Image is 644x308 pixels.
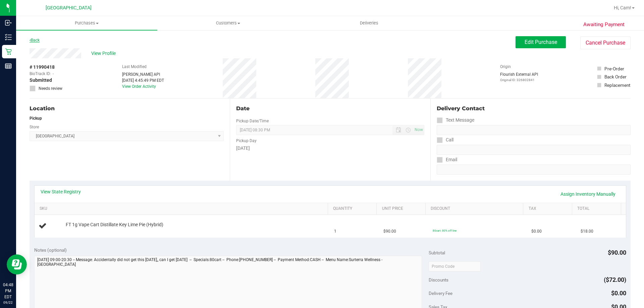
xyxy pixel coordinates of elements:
[429,291,452,296] span: Delivery Fee
[122,84,156,89] a: View Order Activity
[16,16,157,30] a: Purchases
[30,71,51,77] span: BioTrack ID:
[66,222,163,228] span: FT 1g Vape Cart Distillate Key Lime Pie (Hybrid)
[500,77,538,82] p: Original ID: 326802841
[91,50,118,57] span: View Profile
[604,82,630,88] div: Replacement
[429,250,445,255] span: Subtotal
[16,20,157,26] span: Purchases
[604,73,627,80] div: Back Order
[236,105,424,113] div: Date
[5,63,12,69] inline-svg: Reports
[604,276,626,283] span: ($72.00)
[583,21,625,28] span: Awaiting Payment
[516,36,566,48] button: Edit Purchase
[581,228,593,235] span: $18.00
[556,188,620,200] a: Assign Inventory Manually
[30,64,55,71] span: # 11990418
[437,135,453,145] label: Call
[34,247,67,253] span: Notes (optional)
[437,125,631,135] input: Format: (999) 999-9999
[30,124,39,130] label: Store
[614,5,631,10] span: Hi, Cam!
[236,145,424,152] div: [DATE]
[40,206,325,211] a: SKU
[157,16,299,30] a: Customers
[30,105,224,113] div: Location
[382,206,423,211] a: Unit Price
[3,300,13,305] p: 09/22
[429,261,481,271] input: Promo Code
[437,105,631,113] div: Delivery Contact
[611,290,626,297] span: $0.00
[437,145,631,155] input: Format: (999) 999-9999
[3,282,13,300] p: 04:48 PM EDT
[30,38,40,43] a: Back
[577,206,618,211] a: Total
[46,5,92,11] span: [GEOGRAPHIC_DATA]
[351,20,387,26] span: Deliveries
[5,48,12,55] inline-svg: Retail
[334,228,336,235] span: 1
[433,229,457,232] span: 80cart: 80% off line
[580,37,631,49] button: Cancel Purchase
[30,77,52,84] span: Submitted
[529,206,570,211] a: Tax
[500,71,538,82] div: Flourish External API
[41,188,81,195] a: View State Registry
[122,71,164,77] div: [PERSON_NAME] API
[429,274,448,286] span: Discounts
[333,206,374,211] a: Quantity
[431,206,521,211] a: Discount
[437,115,474,125] label: Text Message
[236,138,257,144] label: Pickup Day
[383,228,396,235] span: $90.00
[158,20,298,26] span: Customers
[604,65,624,72] div: Pre-Order
[299,16,440,30] a: Deliveries
[30,116,42,121] strong: Pickup
[236,118,269,124] label: Pickup Date/Time
[5,19,12,26] inline-svg: Inbound
[122,77,164,83] div: [DATE] 4:45:49 PM EDT
[53,71,54,77] span: -
[531,228,542,235] span: $0.00
[5,34,12,41] inline-svg: Inventory
[437,155,457,165] label: Email
[39,85,62,91] span: Needs review
[500,64,511,70] label: Origin
[525,39,557,45] span: Edit Purchase
[7,254,27,274] iframe: Resource center
[122,64,147,70] label: Last Modified
[608,249,626,256] span: $90.00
